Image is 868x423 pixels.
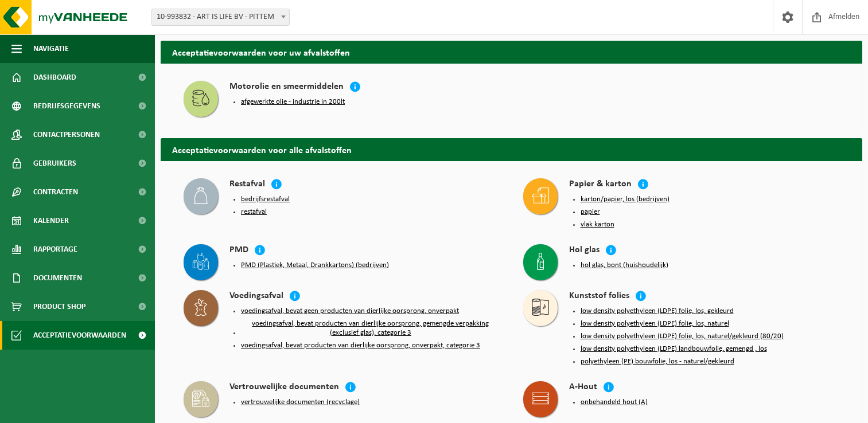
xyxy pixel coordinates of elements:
span: Rapportage [33,235,77,264]
button: low density polyethyleen (LDPE) folie, los, naturel/gekleurd (80/20) [581,332,784,341]
button: polyethyleen (PE) bouwfolie, los - naturel/gekleurd [581,357,734,366]
h4: A-Hout [569,381,597,394]
span: Product Shop [33,292,85,321]
button: vertrouwelijke documenten (recyclage) [241,398,360,407]
button: bedrijfsrestafval [241,195,290,204]
h4: Voedingsafval [229,290,283,303]
h4: PMD [229,244,248,257]
button: restafval [241,207,267,217]
button: low density polyethyleen (LDPE) folie, los, naturel [581,319,729,328]
button: onbehandeld hout (A) [581,398,648,407]
h2: Acceptatievoorwaarden voor uw afvalstoffen [161,41,862,63]
span: Acceptatievoorwaarden [33,321,126,350]
span: Contactpersonen [33,120,100,149]
span: 10-993832 - ART IS LIFE BV - PITTEM [151,9,290,26]
button: hol glas, bont (huishoudelijk) [581,261,668,270]
button: voedingsafval, bevat geen producten van dierlijke oorsprong, onverpakt [241,307,459,316]
span: Documenten [33,264,82,292]
span: Gebruikers [33,149,76,178]
button: afgewerkte olie - industrie in 200lt [241,97,345,107]
span: 10-993832 - ART IS LIFE BV - PITTEM [152,9,289,25]
span: Bedrijfsgegevens [33,92,100,120]
h2: Acceptatievoorwaarden voor alle afvalstoffen [161,138,862,160]
button: low density polyethyleen (LDPE) landbouwfolie, gemengd , los [581,344,767,354]
span: Contracten [33,178,78,206]
h4: Kunststof folies [569,290,629,303]
button: karton/papier, los (bedrijven) [581,195,670,204]
button: voedingsafval, bevat producten van dierlijke oorsprong, onverpakt, categorie 3 [241,341,480,350]
h4: Restafval [229,178,265,191]
h4: Hol glas [569,244,600,257]
button: low density polyethyleen (LDPE) folie, los, gekleurd [581,307,734,316]
h4: Vertrouwelijke documenten [229,381,339,394]
span: Navigatie [33,34,69,63]
span: Kalender [33,206,69,235]
button: PMD (Plastiek, Metaal, Drankkartons) (bedrijven) [241,261,389,270]
h4: Motorolie en smeermiddelen [229,81,344,94]
button: voedingsafval, bevat producten van dierlijke oorsprong, gemengde verpakking (exclusief glas), cat... [241,319,500,338]
button: papier [581,207,600,217]
span: Dashboard [33,63,76,92]
button: vlak karton [581,220,614,229]
h4: Papier & karton [569,178,632,191]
